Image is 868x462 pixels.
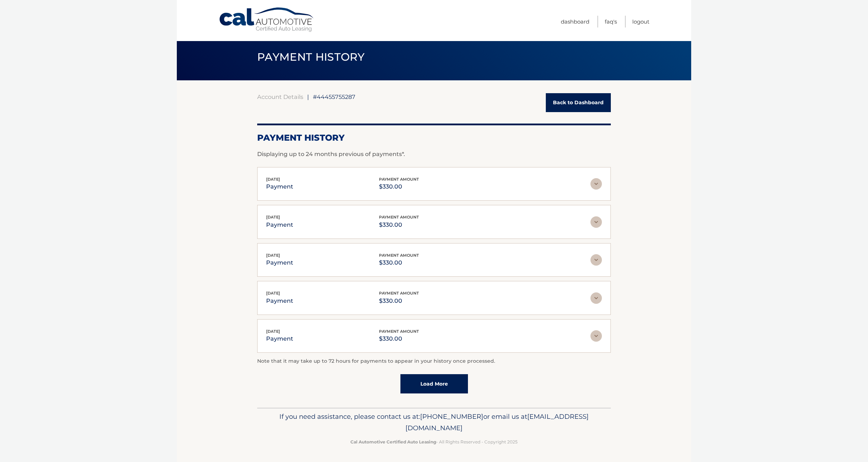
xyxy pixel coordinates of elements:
[561,16,589,27] a: Dashboard
[257,150,611,159] p: Displaying up to 24 months previous of payments*.
[266,258,293,268] p: payment
[307,93,309,100] span: |
[379,177,419,182] span: payment amount
[379,258,419,268] p: $330.00
[379,182,419,192] p: $330.00
[257,50,365,64] span: PAYMENT HISTORY
[313,93,355,100] span: #44455755287
[262,438,606,446] p: - All Rights Reserved - Copyright 2025
[379,296,419,306] p: $330.00
[605,16,617,27] a: FAQ's
[379,334,419,344] p: $330.00
[257,357,611,366] p: Note that it may take up to 72 hours for payments to appear in your history once processed.
[266,291,280,296] span: [DATE]
[257,132,611,143] h2: Payment History
[266,177,280,182] span: [DATE]
[590,216,602,228] img: accordion-rest.svg
[266,334,293,344] p: payment
[379,253,419,258] span: payment amount
[262,411,606,434] p: If you need assistance, please contact us at: or email us at
[266,215,280,220] span: [DATE]
[379,215,419,220] span: payment amount
[590,292,602,304] img: accordion-rest.svg
[350,439,436,445] strong: Cal Automotive Certified Auto Leasing
[219,7,315,32] a: Cal Automotive
[257,93,303,100] a: Account Details
[632,16,649,27] a: Logout
[379,329,419,334] span: payment amount
[266,182,293,192] p: payment
[379,291,419,296] span: payment amount
[546,93,611,112] a: Back to Dashboard
[590,330,602,342] img: accordion-rest.svg
[266,296,293,306] p: payment
[379,220,419,230] p: $330.00
[590,254,602,266] img: accordion-rest.svg
[420,412,483,421] span: [PHONE_NUMBER]
[266,220,293,230] p: payment
[266,253,280,258] span: [DATE]
[400,374,468,393] a: Load More
[590,178,602,190] img: accordion-rest.svg
[266,329,280,334] span: [DATE]
[405,412,589,432] span: [EMAIL_ADDRESS][DOMAIN_NAME]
